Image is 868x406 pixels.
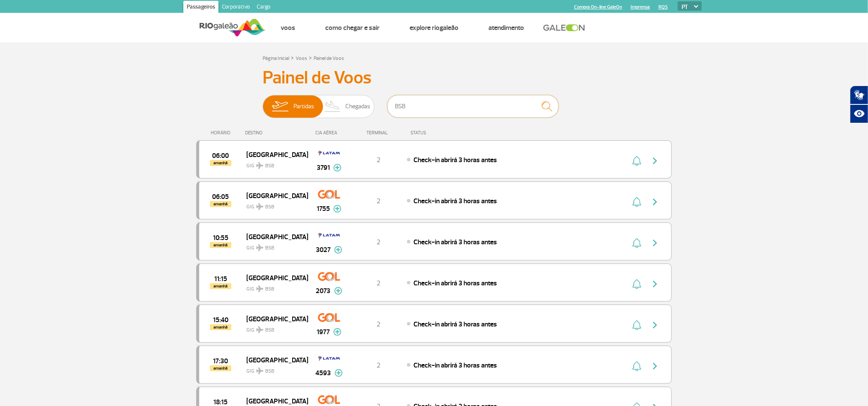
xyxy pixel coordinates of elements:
span: amanhã [210,365,231,371]
input: Voo, cidade ou cia aérea [387,95,559,118]
span: Check-in abrirá 3 horas antes [413,361,497,370]
span: 2073 [316,286,331,296]
span: 2025-10-01 15:40:00 [213,317,228,323]
a: Compra On-line GaleOn [574,4,622,10]
button: Abrir recursos assistivos. [850,104,868,123]
div: HORÁRIO [199,130,245,136]
span: 2 [377,197,380,205]
span: GIG [246,363,301,375]
img: mais-info-painel-voo.svg [335,369,343,377]
img: sino-painel-voo.svg [632,361,641,371]
span: 2025-10-01 06:05:00 [213,194,229,200]
span: amanhã [210,283,231,289]
span: [GEOGRAPHIC_DATA] [246,272,301,283]
a: Voos [296,55,307,62]
span: amanhã [210,201,231,207]
span: [GEOGRAPHIC_DATA] [246,231,301,242]
span: 1755 [317,204,330,214]
a: Painel de Voos [314,55,344,62]
img: mais-info-painel-voo.svg [333,205,341,213]
a: Corporativo [218,1,253,15]
img: mais-info-painel-voo.svg [333,328,341,336]
img: seta-direita-painel-voo.svg [650,156,660,166]
span: GIG [246,322,301,334]
img: sino-painel-voo.svg [632,197,641,207]
span: amanhã [210,324,231,330]
img: destiny_airplane.svg [256,244,263,251]
span: [GEOGRAPHIC_DATA] [246,149,301,160]
span: 4593 [316,368,331,378]
span: GIG [246,240,301,252]
img: seta-direita-painel-voo.svg [650,197,660,207]
span: 2 [377,156,380,164]
span: BSB [265,203,274,211]
img: mais-info-painel-voo.svg [333,164,341,172]
span: BSB [265,367,274,375]
span: 2 [377,361,380,370]
span: [GEOGRAPHIC_DATA] [246,190,301,201]
a: > [291,53,294,62]
a: > [309,53,312,62]
span: Check-in abrirá 3 horas antes [413,197,497,205]
span: BSB [265,326,274,334]
img: destiny_airplane.svg [256,285,263,292]
span: GIG [246,281,301,293]
img: destiny_airplane.svg [256,367,263,374]
span: GIG [246,157,301,170]
img: destiny_airplane.svg [256,203,263,210]
span: [GEOGRAPHIC_DATA] [246,354,301,365]
a: Imprensa [631,4,650,10]
a: Página Inicial [263,55,289,62]
span: amanhã [210,160,231,166]
img: seta-direita-painel-voo.svg [650,320,660,330]
img: destiny_airplane.svg [256,326,263,333]
span: Chegadas [345,95,370,118]
span: Check-in abrirá 3 horas antes [413,156,497,164]
span: 2025-10-01 10:55:00 [213,235,228,241]
a: RQS [658,4,668,10]
img: slider-desembarque [320,95,345,118]
span: 2025-10-01 06:00:00 [213,153,229,159]
span: BSB [265,244,274,252]
span: GIG [246,199,301,211]
span: 2 [377,279,380,287]
img: mais-info-painel-voo.svg [334,287,342,295]
span: Check-in abrirá 3 horas antes [413,238,497,246]
div: TERMINAL [350,130,406,136]
a: Voos [281,24,295,32]
span: 1977 [317,327,330,337]
img: mais-info-painel-voo.svg [334,246,342,254]
img: slider-embarque [266,95,293,118]
img: destiny_airplane.svg [256,162,263,169]
span: Check-in abrirá 3 horas antes [413,279,497,287]
span: 3027 [316,245,331,255]
img: sino-painel-voo.svg [632,238,641,248]
img: sino-painel-voo.svg [632,156,641,166]
span: 2025-10-01 17:30:00 [213,358,228,364]
span: Partidas [293,95,314,118]
a: Atendimento [488,24,524,32]
div: STATUS [406,130,476,136]
span: BSB [265,285,274,293]
span: 2 [377,238,380,246]
span: 2025-10-01 11:15:00 [214,276,227,282]
span: BSB [265,162,274,170]
a: Cargo [253,1,274,15]
span: 3791 [317,163,330,173]
span: amanhã [210,242,231,248]
a: Explore RIOgaleão [410,24,458,32]
img: seta-direita-painel-voo.svg [650,279,660,289]
img: seta-direita-painel-voo.svg [650,238,660,248]
div: Plugin de acessibilidade da Hand Talk. [850,86,868,123]
span: [GEOGRAPHIC_DATA] [246,313,301,324]
a: Como chegar e sair [325,24,380,32]
div: CIA AÉREA [308,130,350,136]
div: DESTINO [245,130,308,136]
img: sino-painel-voo.svg [632,279,641,289]
img: seta-direita-painel-voo.svg [650,361,660,371]
button: Abrir tradutor de língua de sinais. [850,86,868,104]
a: Passageiros [183,1,218,15]
span: 2025-10-01 18:15:00 [214,399,228,405]
span: Check-in abrirá 3 horas antes [413,320,497,329]
h3: Painel de Voos [263,67,605,89]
